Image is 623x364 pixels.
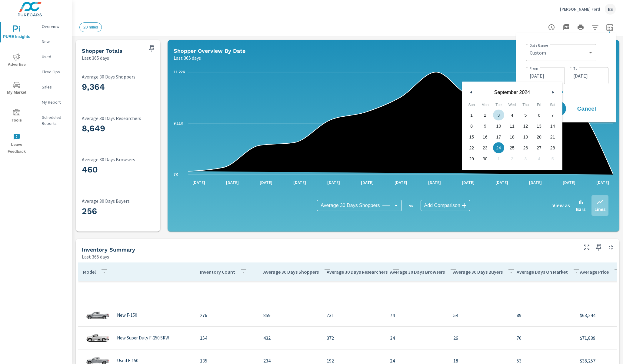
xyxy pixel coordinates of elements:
button: Apply Filters [589,21,601,33]
span: 2 [484,110,486,121]
span: Sat [546,100,559,110]
p: 74 [390,312,444,319]
p: Average 30 Days Shoppers [263,269,319,275]
span: 28 [550,142,555,153]
span: 21 [550,132,555,142]
p: Average 30 Days Browsers [390,269,445,275]
span: 7 [551,110,554,121]
text: 9.11K [174,121,183,125]
span: 19 [523,132,528,142]
p: New Super Duty F-250 SRW [117,335,169,341]
span: My Market [2,81,31,96]
button: 24 [492,142,505,153]
p: 276 [200,312,254,319]
span: Mon [478,100,492,110]
p: 70 [517,334,570,342]
p: Sales [42,84,67,90]
p: 54 [453,312,507,319]
button: Select Date Range [604,21,616,33]
div: Scheduled Reports [33,113,72,128]
button: 22 [465,142,478,153]
button: 17 [492,132,505,142]
p: Inventory Count [200,269,235,275]
span: 27 [537,142,541,153]
p: My Report [42,99,67,105]
p: Last 365 days [82,253,109,260]
span: Sun [465,100,478,110]
p: Average 30 Days Researchers [82,115,162,121]
button: 12 [519,121,532,132]
span: 16 [483,132,488,142]
button: 14 [546,121,559,132]
p: Average 30 Days Researchers [327,269,388,275]
span: 15 [469,132,474,142]
p: 26 [453,334,507,342]
p: [DATE] [222,179,243,185]
p: Scheduled Reports [42,114,67,126]
span: Tue [492,100,505,110]
span: 13 [537,121,541,132]
div: My Report [33,98,72,107]
img: glamour [85,306,110,324]
button: 21 [546,132,559,142]
span: Add Comparison [424,202,460,209]
button: 11 [505,121,519,132]
span: 4 [511,110,513,121]
button: 30 [478,153,492,164]
h5: Shopper Overview By Date [174,48,245,54]
span: 11 [510,121,515,132]
span: 12 [523,121,528,132]
h5: Shopper Totals [82,48,122,54]
span: Cancel [575,106,599,112]
p: [DATE] [323,179,344,185]
span: PURE Insights [2,25,31,40]
button: 29 [465,153,478,164]
div: nav menu [0,18,33,158]
p: [DATE] [255,179,277,185]
h3: 9,364 [82,82,162,92]
span: 18 [510,132,515,142]
div: Used [33,52,72,61]
span: Thu [519,100,532,110]
span: 17 [496,132,501,142]
span: Wed [505,100,519,110]
p: Bars [576,205,585,213]
span: September 2024 [476,90,548,95]
text: 11.22K [174,70,185,74]
button: 5 [519,110,532,121]
span: Leave Feedback [2,133,31,155]
button: 8 [465,121,478,132]
p: Average 30 Days Shoppers [82,74,162,79]
p: 154 [200,334,254,342]
button: 6 [532,110,546,121]
button: 26 [519,142,532,153]
h3: 256 [82,206,162,216]
button: 3 [492,110,505,121]
p: 432 [263,334,317,342]
p: [DATE] [525,179,546,185]
button: 27 [532,142,546,153]
p: [DATE] [558,179,580,185]
img: glamour [85,329,110,347]
p: [DATE] [458,179,479,185]
p: [DATE] [424,179,445,185]
span: Save this to your personalized report [147,44,157,53]
div: Sales [33,82,72,92]
span: 29 [469,153,474,164]
span: 20 miles [80,25,102,29]
p: [DATE] [289,179,310,185]
span: 1 [470,110,473,121]
p: Average 30 Days Buyers [453,269,503,275]
button: 20 [532,132,546,142]
div: ES [605,4,616,15]
span: 25 [510,142,515,153]
span: Advertise [2,53,31,68]
span: Average 30 Days Shoppers [321,202,380,209]
button: 28 [546,142,559,153]
span: Tools [2,109,31,124]
span: 14 [550,121,555,132]
p: [DATE] [188,179,209,185]
p: Last 365 days [82,54,109,62]
button: 9 [478,121,492,132]
p: Model [83,269,96,275]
